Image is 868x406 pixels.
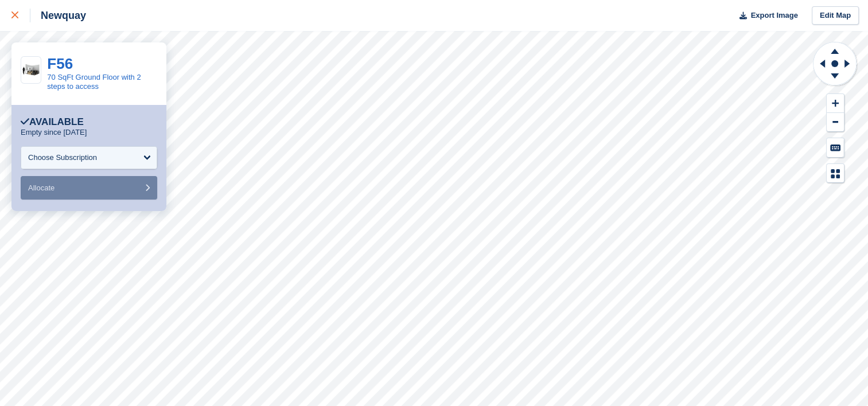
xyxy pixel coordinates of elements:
[47,73,141,91] a: 70 SqFt Ground Floor with 2 steps to access
[812,6,859,25] a: Edit Map
[827,113,844,132] button: Zoom Out
[30,9,86,22] div: Newquay
[28,152,97,163] div: Choose Subscription
[28,184,55,192] span: Allocate
[827,164,844,183] button: Map Legend
[827,94,844,113] button: Zoom In
[47,55,73,72] a: F56
[21,63,41,77] img: 75-sqft-unit.jpg
[21,176,157,200] button: Allocate
[733,6,798,25] button: Export Image
[827,138,844,157] button: Keyboard Shortcuts
[750,10,797,21] span: Export Image
[21,128,87,137] p: Empty since [DATE]
[21,116,84,128] div: Available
